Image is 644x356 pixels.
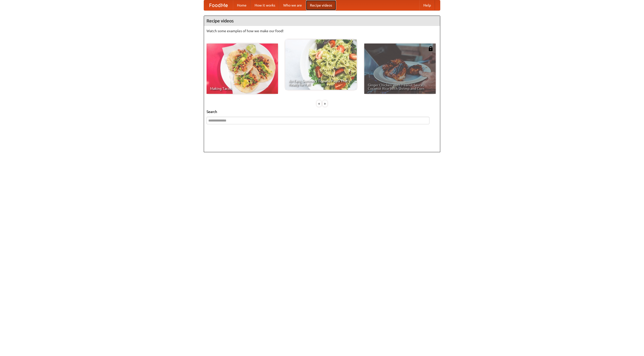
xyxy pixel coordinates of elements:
span: An Easy, Summery Tomato Pasta That's Ready for Fall [289,79,353,86]
a: FoodMe [204,0,233,10]
a: Who we are [279,0,306,10]
span: Making Tacos [210,87,274,90]
div: « [317,100,321,107]
h4: Recipe videos [204,16,440,26]
img: 483408.png [428,46,433,51]
a: An Easy, Summery Tomato Pasta That's Ready for Fall [285,39,357,90]
p: Watch some examples of how we make our food! [207,28,437,33]
a: Help [419,0,435,10]
a: Home [233,0,251,10]
a: Making Tacos [207,44,278,94]
h5: Search [207,109,437,114]
a: Recipe videos [306,0,336,10]
div: » [323,100,327,107]
a: How it works [251,0,279,10]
